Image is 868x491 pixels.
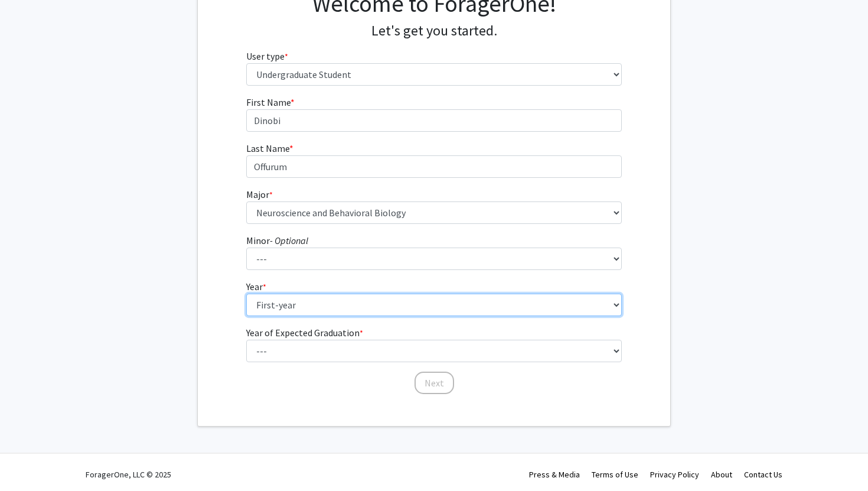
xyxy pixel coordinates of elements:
i: - Optional [270,235,308,246]
label: Year of Expected Graduation [246,326,363,340]
a: About [711,469,732,480]
label: Minor [246,233,308,248]
span: First Name [246,96,291,108]
a: Contact Us [744,469,782,480]
label: User type [246,49,288,63]
label: Major [246,187,273,201]
h4: Let's get you started. [246,22,622,40]
a: Press & Media [529,469,580,480]
label: Year [246,279,266,294]
button: Next [415,372,454,394]
a: Privacy Policy [650,469,699,480]
a: Terms of Use [592,469,638,480]
iframe: Chat [9,438,50,482]
span: Last Name [246,142,289,154]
